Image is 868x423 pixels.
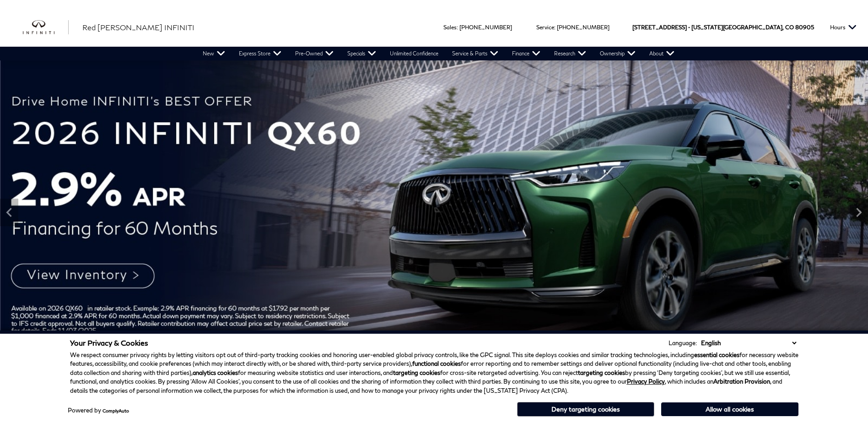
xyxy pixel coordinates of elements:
[554,24,555,31] span: :
[694,351,739,358] strong: essential cookies
[445,47,505,60] a: Service & Parts
[70,351,798,396] p: We respect consumer privacy rights by letting visitors opt out of third-party tracking cookies an...
[383,47,445,60] a: Unlimited Confidence
[68,407,129,413] div: Powered by
[825,8,861,47] button: Open the hours dropdown
[412,360,461,367] strong: functional cookies
[691,8,784,47] span: [US_STATE][GEOGRAPHIC_DATA],
[459,24,512,31] a: [PHONE_NUMBER]
[82,23,194,32] span: Red [PERSON_NAME] INFINITI
[699,338,798,347] select: Language Select
[193,369,238,376] strong: analytics cookies
[70,338,148,347] span: Your Privacy & Cookies
[578,369,625,376] strong: targeting cookies
[557,24,609,31] a: [PHONE_NUMBER]
[443,24,457,31] span: Sales
[196,47,681,60] nav: Main Navigation
[288,47,340,60] a: Pre-Owned
[627,378,665,385] a: Privacy Policy
[669,340,697,346] div: Language:
[232,47,288,60] a: Express Store
[547,47,593,60] a: Research
[850,199,868,226] div: Next
[457,24,458,31] span: :
[517,402,654,417] button: Deny targeting cookies
[23,20,69,35] img: INFINITI
[642,47,681,60] a: About
[393,369,440,376] strong: targeting cookies
[82,22,194,33] a: Red [PERSON_NAME] INFINITI
[505,47,547,60] a: Finance
[632,24,814,31] a: [STREET_ADDRESS] • [US_STATE][GEOGRAPHIC_DATA], CO 80905
[632,8,690,47] span: [STREET_ADDRESS] •
[593,47,642,60] a: Ownership
[785,8,794,47] span: CO
[340,47,383,60] a: Specials
[102,408,129,413] a: ComplyAuto
[661,402,798,416] button: Allow all cookies
[536,24,554,31] span: Service
[196,47,232,60] a: New
[713,378,770,385] strong: Arbitration Provision
[23,20,69,35] a: infiniti
[795,8,814,47] span: 80905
